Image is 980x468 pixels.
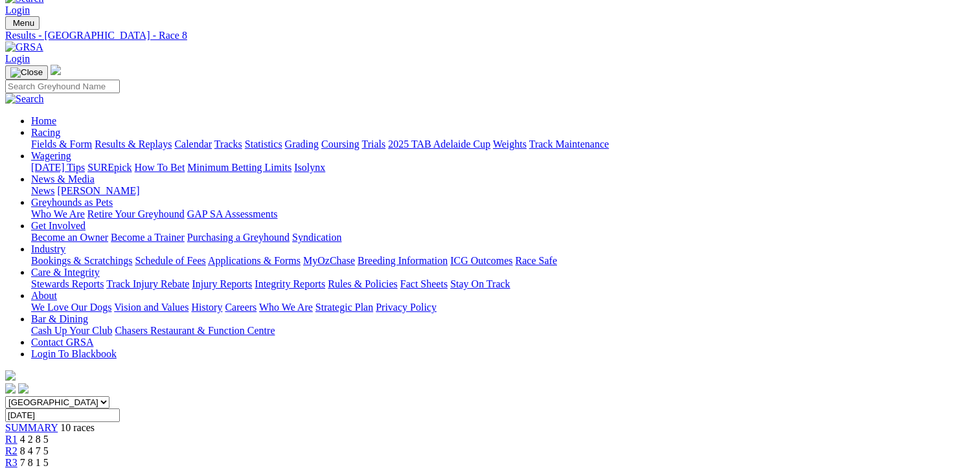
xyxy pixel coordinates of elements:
div: Racing [31,139,975,150]
input: Search [5,80,120,93]
a: Fact Sheets [400,278,448,289]
a: Privacy Policy [376,302,437,313]
div: Wagering [31,162,975,173]
a: Coursing [321,139,359,150]
img: Close [10,67,43,78]
div: About [31,302,975,313]
div: Industry [31,255,975,267]
a: How To Bet [135,162,185,173]
a: Chasers Restaurant & Function Centre [115,325,275,336]
a: Who We Are [259,302,313,313]
a: Bar & Dining [31,313,88,324]
img: twitter.svg [18,383,28,394]
a: Purchasing a Greyhound [187,232,290,243]
a: Strategic Plan [315,302,373,313]
img: logo-grsa-white.png [5,370,16,381]
a: ICG Outcomes [450,255,512,266]
a: R1 [5,434,17,445]
a: Careers [225,302,256,313]
a: We Love Our Dogs [31,302,111,313]
a: Applications & Forms [208,255,301,266]
button: Toggle navigation [5,65,48,80]
a: Statistics [245,139,282,150]
div: Bar & Dining [31,325,975,337]
a: MyOzChase [303,255,355,266]
a: Isolynx [294,162,325,173]
div: News & Media [31,185,975,197]
a: Industry [31,243,65,254]
button: Toggle navigation [5,16,40,30]
a: Schedule of Fees [135,255,205,266]
a: Tracks [214,139,242,150]
a: Home [31,115,56,126]
a: Login To Blackbook [31,348,117,359]
a: Trials [361,139,385,150]
a: Stewards Reports [31,278,104,289]
a: Calendar [174,139,212,150]
div: Get Involved [31,232,975,243]
a: Track Injury Rebate [106,278,189,289]
input: Select date [5,408,120,422]
a: Results - [GEOGRAPHIC_DATA] - Race 8 [5,30,975,41]
a: Minimum Betting Limits [187,162,291,173]
a: Syndication [292,232,341,243]
a: Racing [31,127,60,138]
a: News [31,185,54,196]
a: Rules & Policies [328,278,398,289]
a: Weights [493,139,527,150]
img: logo-grsa-white.png [51,65,61,75]
a: Wagering [31,150,71,161]
a: Login [5,53,30,64]
a: Bookings & Scratchings [31,255,132,266]
span: 4 2 8 5 [20,434,49,445]
a: Cash Up Your Club [31,325,112,336]
a: SUMMARY [5,422,58,433]
a: Grading [285,139,319,150]
a: Race Safe [515,255,556,266]
a: GAP SA Assessments [187,208,278,219]
a: 2025 TAB Adelaide Cup [388,139,490,150]
a: Breeding Information [358,255,448,266]
span: 8 4 7 5 [20,445,49,456]
span: 10 races [60,422,95,433]
a: Track Maintenance [529,139,609,150]
a: SUREpick [87,162,131,173]
a: Contact GRSA [31,337,93,348]
div: Greyhounds as Pets [31,208,975,220]
div: Care & Integrity [31,278,975,290]
a: R3 [5,457,17,468]
a: Login [5,5,30,16]
a: Injury Reports [192,278,252,289]
a: Integrity Reports [255,278,325,289]
a: Retire Your Greyhound [87,208,185,219]
img: facebook.svg [5,383,16,394]
a: Results & Replays [95,139,172,150]
a: Stay On Track [450,278,510,289]
a: Vision and Values [114,302,188,313]
a: Become an Owner [31,232,108,243]
a: Care & Integrity [31,267,100,278]
a: News & Media [31,173,95,184]
a: [PERSON_NAME] [57,185,139,196]
a: Become a Trainer [111,232,185,243]
a: Get Involved [31,220,85,231]
img: Search [5,93,44,105]
a: Greyhounds as Pets [31,197,113,208]
a: R2 [5,445,17,456]
span: Menu [13,18,34,28]
img: GRSA [5,41,43,53]
a: Fields & Form [31,139,92,150]
a: Who We Are [31,208,85,219]
a: About [31,290,57,301]
a: [DATE] Tips [31,162,85,173]
span: 7 8 1 5 [20,457,49,468]
a: History [191,302,222,313]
